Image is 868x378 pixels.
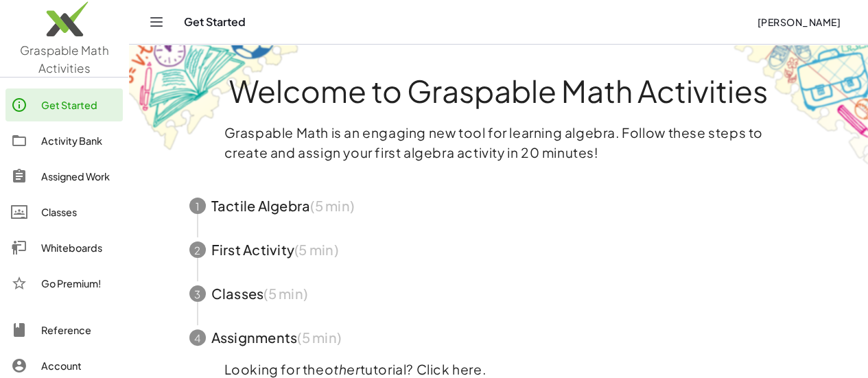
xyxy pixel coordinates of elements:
[5,88,123,121] a: Get Started
[41,239,117,256] div: Whiteboards
[41,168,117,185] div: Assigned Work
[173,316,825,359] button: 4Assignments(5 min)
[41,275,117,292] div: Go Premium!
[5,196,123,228] a: Classes
[41,204,117,220] div: Classes
[129,43,301,152] img: get-started-bg-ul-Ceg4j33I.png
[20,43,109,75] span: Graspable Math Activities
[41,132,117,149] div: Activity Bank
[746,10,852,34] button: [PERSON_NAME]
[189,285,206,302] div: 3
[173,228,825,272] button: 2First Activity(5 min)
[164,75,834,106] h1: Welcome to Graspable Math Activities
[5,124,123,157] a: Activity Bank
[5,160,123,193] a: Assigned Work
[41,97,117,113] div: Get Started
[224,123,773,163] p: Graspable Math is an engaging new tool for learning algebra. Follow these steps to create and ass...
[189,198,206,214] div: 1
[41,322,117,338] div: Reference
[173,272,825,316] button: 3Classes(5 min)
[145,11,167,33] button: Toggle navigation
[41,357,117,374] div: Account
[325,361,360,377] em: other
[757,16,841,28] span: [PERSON_NAME]
[5,231,123,264] a: Whiteboards
[189,329,206,346] div: 4
[173,184,825,228] button: 1Tactile Algebra(5 min)
[5,314,123,346] a: Reference
[189,241,206,258] div: 2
